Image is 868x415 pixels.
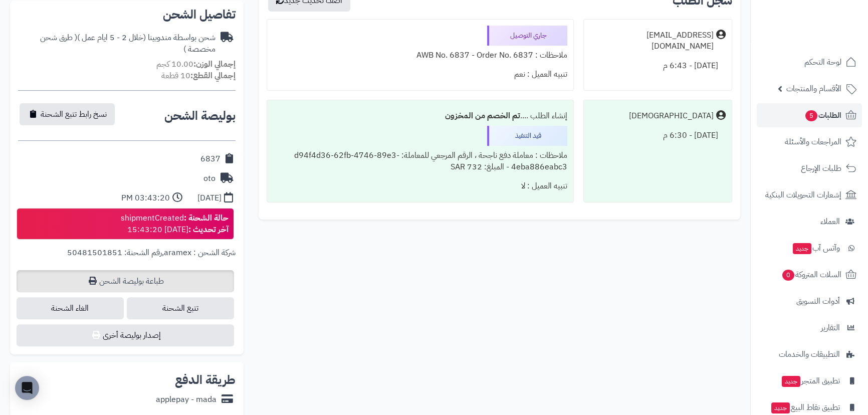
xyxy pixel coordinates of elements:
small: 10 قطعة [161,70,236,82]
a: التقارير [757,316,862,340]
a: لوحة التحكم [757,50,862,74]
span: التطبيقات والخدمات [779,347,840,361]
span: نسخ رابط تتبع الشحنة [41,108,107,120]
span: لوحة التحكم [804,55,841,69]
h2: طريقة الدفع [175,374,236,386]
div: [DATE] [197,192,222,204]
span: تطبيق نقاط البيع [770,400,840,414]
span: 5 [805,110,817,121]
span: رقم الشحنة: 50481501851 [67,247,162,259]
span: السلات المتروكة [781,268,841,282]
span: جديد [771,402,790,413]
a: طباعة بوليصة الشحن [17,270,234,292]
span: شركة الشحن : aramex [164,247,236,259]
span: الطلبات [804,108,841,122]
div: applepay - mada [156,394,216,405]
button: إصدار بوليصة أخرى [17,324,234,346]
div: , [18,247,236,270]
div: ملاحظات : معاملة دفع ناجحة ، الرقم المرجعي للمعاملة: d94f4d36-62fb-4746-89e3-4eba886eabc3 - المبل... [273,146,567,177]
div: ملاحظات : AWB No. 6837 - Order No. 6837 [273,46,567,65]
a: وآتس آبجديد [757,236,862,260]
span: العملاء [820,215,840,229]
a: أدوات التسويق [757,289,862,313]
span: الأقسام والمنتجات [786,82,841,96]
strong: حالة الشحنة : [184,212,229,224]
a: إشعارات التحويلات البنكية [757,183,862,207]
div: Open Intercom Messenger [15,376,39,400]
div: [DATE] - 6:30 م [590,126,726,145]
div: إنشاء الطلب .... [273,106,567,126]
span: أدوات التسويق [796,294,840,308]
div: تنبيه العميل : لا [273,176,567,196]
span: ( طرق شحن مخصصة ) [40,32,215,55]
span: التقارير [821,321,840,335]
div: تنبيه العميل : نعم [273,65,567,84]
div: 03:43:20 PM [121,192,170,204]
div: [DEMOGRAPHIC_DATA] [629,110,714,122]
a: العملاء [757,210,862,234]
a: طلبات الإرجاع [757,156,862,180]
h2: بوليصة الشحن [164,110,236,122]
small: 10.00 كجم [156,58,236,70]
a: تطبيق المتجرجديد [757,369,862,393]
div: شحن بواسطة مندوبينا (خلال 2 - 5 ايام عمل ) [18,32,215,55]
a: المراجعات والأسئلة [757,130,862,154]
span: جديد [782,376,800,387]
span: تطبيق المتجر [781,374,840,388]
span: المراجعات والأسئلة [785,135,841,149]
div: oto [203,173,215,184]
span: وآتس آب [792,241,840,255]
button: نسخ رابط تتبع الشحنة [20,103,115,125]
div: shipmentCreated [DATE] 15:43:20 [121,213,229,236]
b: تم الخصم من المخزون [445,110,520,122]
a: تتبع الشحنة [127,297,234,319]
span: طلبات الإرجاع [801,161,841,175]
strong: آخر تحديث : [188,224,229,236]
span: 0 [782,270,794,281]
h2: تفاصيل الشحن [18,9,236,21]
strong: إجمالي الوزن: [193,58,236,70]
span: جديد [793,243,811,254]
div: 6837 [200,153,221,165]
span: الغاء الشحنة [17,297,124,319]
a: السلات المتروكة0 [757,263,862,287]
span: إشعارات التحويلات البنكية [765,188,841,202]
div: [DATE] - 6:43 م [590,56,726,76]
strong: إجمالي القطع: [190,70,236,82]
a: الطلبات5 [757,103,862,127]
div: جاري التوصيل [487,26,567,46]
div: قيد التنفيذ [487,126,567,146]
div: [EMAIL_ADDRESS][DOMAIN_NAME] [590,30,714,53]
a: التطبيقات والخدمات [757,342,862,366]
